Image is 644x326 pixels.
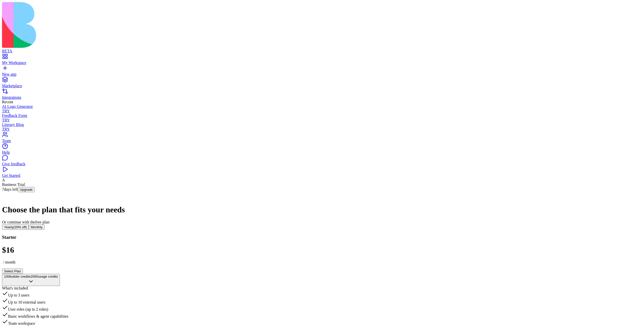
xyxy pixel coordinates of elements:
span: Recent [2,100,13,104]
a: AI Logo GeneratorTRY [2,104,642,113]
div: BETA [2,49,642,53]
div: New app [2,72,642,77]
a: Upgrade [18,187,35,191]
span: Team workspace [8,321,35,325]
a: Literary BlogTRY [2,122,642,132]
div: Literary Blog [2,122,642,127]
div: Feedback Form [2,113,642,118]
a: New app [2,68,642,77]
span: Or continue with the [2,220,35,224]
h1: Choose the plan that fits your needs [2,205,642,214]
span: What's included [2,286,28,290]
a: My Workspace [2,56,642,65]
div: Get Started [2,173,642,178]
div: TRY [2,118,642,122]
a: Feedback FormTRY [2,113,642,122]
h3: Starter [2,235,642,240]
button: Yearly [2,224,29,230]
a: Team [2,134,642,143]
a: BETA [2,44,642,53]
button: Monthly [29,224,45,230]
span: Basic workflows & agent capabilities [8,314,68,318]
a: Get Started [2,169,642,178]
div: Marketplace [2,84,642,88]
div: Integrations [2,95,642,100]
span: 7 days left [2,187,18,191]
div: Help [2,150,642,155]
div: AI Logo Generator [2,104,642,109]
div: TRY [2,127,642,132]
img: logo [2,2,204,48]
button: Upgrade [18,187,35,192]
span: Business Trial [2,182,25,191]
span: (20% off) [13,225,27,229]
h1: $ 16 [2,245,642,255]
span: Up to 10 external users [8,300,45,304]
div: My Workspace [2,60,642,65]
a: Help [2,146,642,155]
div: TRY [2,109,642,113]
a: Integrations [2,91,642,100]
div: Team [2,139,642,143]
span: User roles (up to 2 roles) [8,307,48,311]
a: Give feedback [2,157,642,166]
button: Select Plan [2,269,23,274]
a: Marketplace [2,79,642,88]
div: Give feedback [2,162,642,166]
span: free plan [35,220,49,224]
p: / month [2,260,642,265]
span: A [2,178,5,182]
span: Up to 3 users [8,293,29,297]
